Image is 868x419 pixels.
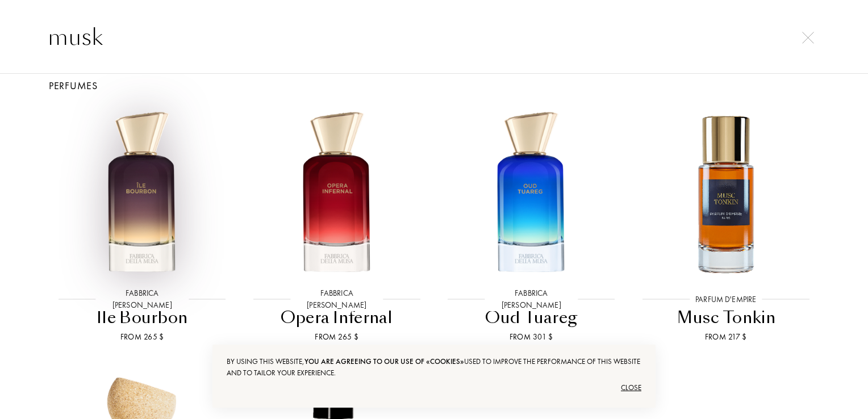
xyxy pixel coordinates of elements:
div: From 265 $ [244,331,430,343]
a: Opera InfernalFabbrica [PERSON_NAME]Opera InfernalFrom 265 $ [240,93,435,357]
span: you are agreeing to our use of «cookies» [304,357,464,366]
div: From 301 $ [439,331,624,343]
div: Fabbrica [PERSON_NAME] [485,287,578,311]
div: Perfumes [36,78,832,93]
div: Île Bourbon [49,307,235,329]
img: Oud Tuareg [444,106,619,280]
div: Fabbrica [PERSON_NAME] [96,287,189,311]
div: Musc Tonkin [633,307,819,329]
div: Fabbrica [PERSON_NAME] [290,287,383,311]
img: cross.svg [802,32,814,44]
img: Opera Infernal [249,106,424,280]
a: Musc TonkinParfum d'EmpireMusc TonkinFrom 217 $ [629,93,824,357]
div: From 265 $ [49,331,235,343]
input: Search [25,20,843,54]
div: Close [227,379,641,397]
a: Oud TuaregFabbrica [PERSON_NAME]Oud TuaregFrom 301 $ [434,93,629,357]
div: Oud Tuareg [439,307,624,329]
img: Musc Tonkin [639,106,813,280]
img: Île Bourbon [55,106,229,280]
a: Île BourbonFabbrica [PERSON_NAME]Île BourbonFrom 265 $ [45,93,240,357]
div: Opera Infernal [244,307,430,329]
div: From 217 $ [633,331,819,343]
div: By using this website, used to improve the performance of this website and to tailor your experie... [227,356,641,379]
div: Parfum d'Empire [690,293,762,305]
